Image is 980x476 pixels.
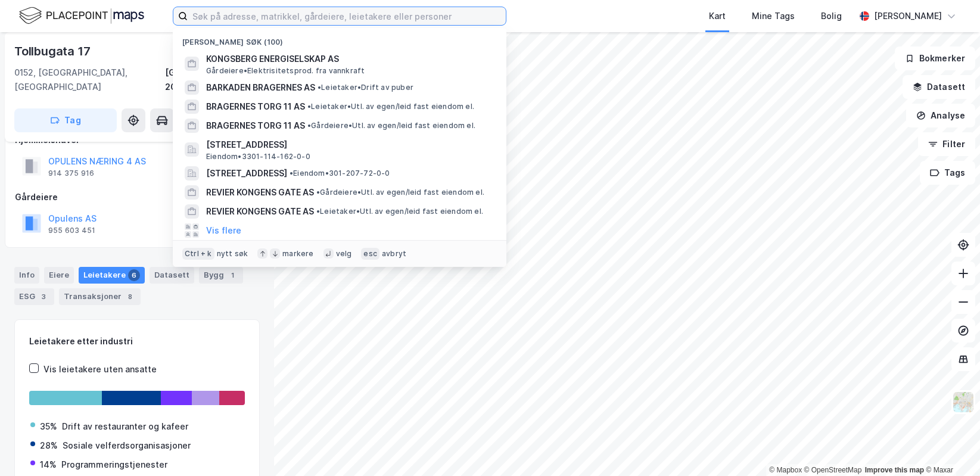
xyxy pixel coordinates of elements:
[316,188,320,197] span: •
[206,166,287,181] span: [STREET_ADDRESS]
[14,108,117,132] button: Tag
[128,269,140,281] div: 6
[336,249,352,259] div: velg
[14,267,39,284] div: Info
[752,9,795,23] div: Mine Tags
[188,7,506,25] input: Søk på adresse, matrikkel, gårdeiere, leietakere eller personer
[44,267,74,284] div: Eiere
[48,169,94,178] div: 914 375 916
[206,66,365,76] span: Gårdeiere • Elektrisitetsprod. fra vannkraft
[307,121,475,130] span: Gårdeiere • Utl. av egen/leid fast eiendom el.
[150,267,194,284] div: Datasett
[307,102,311,111] span: •
[124,291,136,303] div: 8
[226,269,238,281] div: 1
[874,9,942,23] div: [PERSON_NAME]
[63,438,191,453] div: Sosiale velferdsorganisasjoner
[709,9,726,23] div: Kart
[14,66,165,94] div: 0152, [GEOGRAPHIC_DATA], [GEOGRAPHIC_DATA]
[165,66,260,94] div: [GEOGRAPHIC_DATA], 207/351
[316,188,484,197] span: Gårdeiere • Utl. av egen/leid fast eiendom el.
[199,267,243,284] div: Bygg
[15,190,259,204] div: Gårdeiere
[903,75,975,99] button: Datasett
[62,419,188,434] div: Drift av restauranter og kafeer
[918,132,975,156] button: Filter
[79,267,145,284] div: Leietakere
[182,248,214,260] div: Ctrl + k
[282,249,313,259] div: markere
[40,458,57,472] div: 14%
[40,419,57,434] div: 35%
[38,291,49,303] div: 3
[206,138,492,152] span: [STREET_ADDRESS]
[307,102,474,111] span: Leietaker • Utl. av egen/leid fast eiendom el.
[865,466,924,474] a: Improve this map
[206,99,305,114] span: BRAGERNES TORG 11 AS
[217,249,248,259] div: nytt søk
[14,288,54,305] div: ESG
[14,42,92,61] div: Tollbugata 17
[307,121,311,130] span: •
[821,9,842,23] div: Bolig
[290,169,293,178] span: •
[206,152,310,161] span: Eiendom • 3301-114-162-0-0
[920,419,980,476] iframe: Chat Widget
[206,204,314,219] span: REVIER KONGENS GATE AS
[19,5,144,26] img: logo.f888ab2527a4732fd821a326f86c7f29.svg
[952,391,975,413] img: Z
[318,83,321,92] span: •
[316,207,483,216] span: Leietaker • Utl. av egen/leid fast eiendom el.
[382,249,406,259] div: avbryt
[318,83,413,92] span: Leietaker • Drift av puber
[361,248,379,260] div: esc
[206,80,315,95] span: BARKADEN BRAGERNES AS
[290,169,390,178] span: Eiendom • 301-207-72-0-0
[920,161,975,185] button: Tags
[29,334,245,349] div: Leietakere etter industri
[906,104,975,127] button: Analyse
[206,119,305,133] span: BRAGERNES TORG 11 AS
[769,466,802,474] a: Mapbox
[804,466,862,474] a: OpenStreetMap
[48,226,95,235] div: 955 603 451
[61,458,167,472] div: Programmeringstjenester
[43,362,157,377] div: Vis leietakere uten ansatte
[895,46,975,70] button: Bokmerker
[316,207,320,216] span: •
[173,28,506,49] div: [PERSON_NAME] søk (100)
[59,288,141,305] div: Transaksjoner
[206,223,241,238] button: Vis flere
[206,52,492,66] span: KONGSBERG ENERGISELSKAP AS
[40,438,58,453] div: 28%
[206,185,314,200] span: REVIER KONGENS GATE AS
